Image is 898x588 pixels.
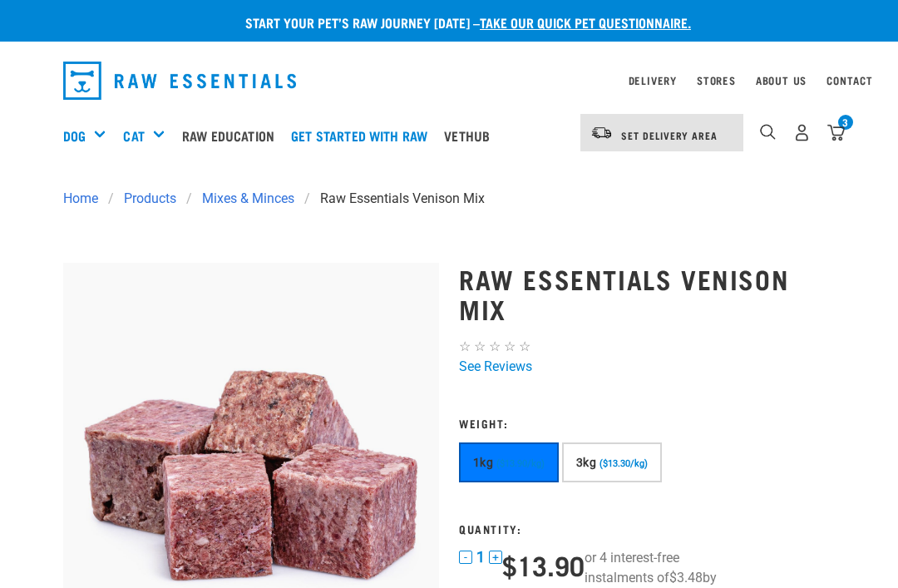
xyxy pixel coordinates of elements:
div: $13.90 [502,550,585,580]
span: $3.48 [669,570,703,586]
button: - [459,551,472,564]
nav: breadcrumbs [63,189,835,209]
img: home-icon-1@2x.png [760,124,776,140]
a: See Reviews [459,358,532,374]
span: ☆ [504,338,516,354]
a: Vethub [440,102,502,169]
span: Set Delivery Area [621,132,718,138]
img: van-moving.png [590,126,613,141]
span: ☆ [474,338,486,354]
a: Mixes & Minces [192,189,304,209]
h3: Quantity: [459,522,750,535]
a: Dog [63,126,86,146]
a: Get started with Raw [287,102,440,169]
a: Home [63,189,108,209]
span: ☆ [519,338,530,354]
img: Raw Essentials Logo [63,62,296,100]
img: home-icon@2x.png [827,124,845,141]
div: 3 [838,115,853,130]
a: Raw Education [178,102,287,169]
nav: dropdown navigation [50,55,848,106]
span: ☆ [459,338,471,354]
a: Products [114,189,186,209]
span: 1kg [473,456,493,469]
span: 1 [476,548,485,566]
span: ($13.90/kg) [496,458,545,469]
a: About Us [756,77,807,83]
button: 1kg ($13.90/kg) [459,442,559,482]
h1: Raw Essentials Venison Mix [459,264,835,324]
a: Contact [826,77,873,83]
a: Delivery [629,77,677,83]
span: 3kg [576,456,596,469]
a: take our quick pet questionnaire. [480,18,691,26]
button: 3kg ($13.30/kg) [562,442,662,482]
img: user.png [793,124,811,141]
a: Cat [123,126,144,146]
button: + [489,551,502,564]
a: Stores [697,77,736,83]
h3: Weight: [459,417,750,429]
span: ($13.30/kg) [599,458,648,469]
span: ☆ [489,338,501,354]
